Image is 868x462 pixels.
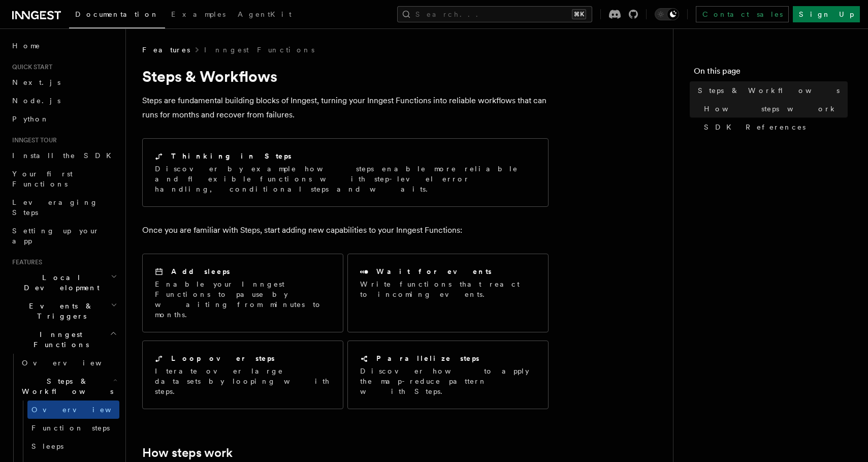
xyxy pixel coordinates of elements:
[142,254,343,332] a: Add sleepsEnable your Inngest Functions to pause by waiting from minutes to months.
[397,6,592,22] button: Search...⌘K
[142,138,549,207] a: Thinking in StepsDiscover by example how steps enable more reliable and flexible functions with s...
[694,65,848,81] h4: On this page
[155,164,536,194] p: Discover by example how steps enable more reliable and flexible functions with step-level error h...
[360,279,536,299] p: Write functions that react to incoming events.
[376,353,479,363] h2: Parallelize steps
[31,406,136,414] span: Overview
[8,258,42,266] span: Features
[171,266,230,276] h2: Add sleeps
[12,198,98,217] span: Leveraging Steps
[704,122,806,132] span: SDK References
[347,254,549,332] a: Wait for eventsWrite functions that react to incoming events.
[8,110,119,128] a: Python
[142,45,190,55] span: Features
[27,401,119,419] a: Overview
[12,151,117,160] span: Install the SDK
[8,136,57,144] span: Inngest tour
[8,73,119,91] a: Next.js
[22,359,126,367] span: Overview
[12,227,100,245] span: Setting up your app
[31,424,110,432] span: Function steps
[165,3,232,27] a: Examples
[142,223,549,237] p: Once you are familiar with Steps, start adding new capabilities to your Inngest Functions:
[27,437,119,455] a: Sleeps
[8,297,119,325] button: Events & Triggers
[171,151,292,161] h2: Thinking in Steps
[793,6,860,22] a: Sign Up
[171,353,275,363] h2: Loop over steps
[376,266,492,276] h2: Wait for events
[694,81,848,100] a: Steps & Workflows
[171,10,226,18] span: Examples
[142,94,549,122] p: Steps are fundamental building blocks of Inngest, turning your Inngest Functions into reliable wo...
[347,341,549,409] a: Parallelize stepsDiscover how to apply the map-reduce pattern with Steps.
[8,165,119,193] a: Your first Functions
[142,67,549,85] h1: Steps & Workflows
[8,325,119,354] button: Inngest Functions
[8,222,119,250] a: Setting up your app
[655,8,679,20] button: Toggle dark mode
[8,193,119,222] a: Leveraging Steps
[572,9,586,19] kbd: ⌘K
[12,78,60,86] span: Next.js
[69,3,165,28] a: Documentation
[238,10,292,18] span: AgentKit
[700,118,848,136] a: SDK References
[18,372,119,401] button: Steps & Workflows
[8,91,119,110] a: Node.js
[8,146,119,165] a: Install the SDK
[8,329,110,350] span: Inngest Functions
[204,45,314,55] a: Inngest Functions
[8,37,119,55] a: Home
[8,272,111,293] span: Local Development
[12,170,73,188] span: Your first Functions
[8,301,111,321] span: Events & Triggers
[700,100,848,118] a: How steps work
[142,446,233,460] a: How steps work
[8,268,119,297] button: Local Development
[142,341,343,409] a: Loop over stepsIterate over large datasets by looping with steps.
[12,115,49,123] span: Python
[155,279,331,320] p: Enable your Inngest Functions to pause by waiting from minutes to months.
[696,6,789,22] a: Contact sales
[18,376,113,396] span: Steps & Workflows
[12,97,60,105] span: Node.js
[18,354,119,372] a: Overview
[31,442,63,450] span: Sleeps
[360,366,536,396] p: Discover how to apply the map-reduce pattern with Steps.
[232,3,298,27] a: AgentKit
[12,41,41,51] span: Home
[27,419,119,437] a: Function steps
[698,85,840,96] span: Steps & Workflows
[8,63,52,71] span: Quick start
[704,104,838,114] span: How steps work
[155,366,331,396] p: Iterate over large datasets by looping with steps.
[75,10,159,18] span: Documentation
